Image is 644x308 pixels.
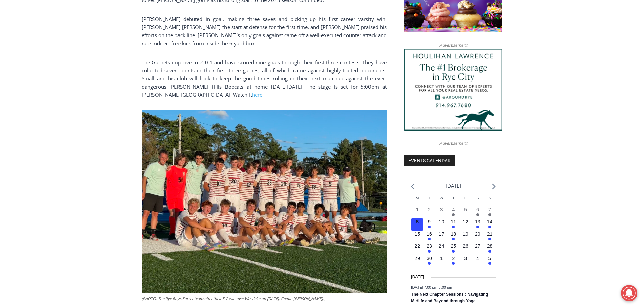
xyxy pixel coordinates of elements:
button: 7 Has events [484,206,496,218]
time: 6 [476,207,479,212]
button: 1 [411,206,423,218]
figcaption: (PHOTO: The Rye Boys Soccer team after their 5-2 win over Westlake on [DATE]. Credit: [PERSON_NAM... [142,295,387,302]
button: 28 Has events [484,243,496,255]
em: Has events [476,213,479,216]
em: Has events [452,213,455,216]
button: 24 [435,243,448,255]
span: F [464,196,467,200]
div: Wednesday [435,196,448,206]
time: 20 [475,231,480,237]
h2: Events Calendar [404,155,455,166]
em: Has events [428,250,431,253]
time: 25 [451,243,456,249]
button: 9 Has events [423,218,435,231]
em: Has events [428,262,431,265]
button: 11 Has events [448,218,460,231]
time: 11 [451,219,456,224]
time: 30 [427,256,432,261]
span: Advertisement [433,140,474,146]
time: 15 [414,231,420,237]
div: Thursday [448,196,460,206]
em: Has events [452,226,455,228]
time: 27 [475,243,480,249]
time: [DATE] [411,274,424,280]
time: 23 [427,243,432,249]
time: 21 [487,231,493,237]
button: 6 Has events [472,206,484,218]
div: Friday [459,196,472,206]
a: Intern @ [DOMAIN_NAME] [163,66,328,84]
time: 3 [464,256,467,261]
button: 2 Has events [448,255,460,267]
time: 22 [414,243,420,249]
button: 26 [459,243,472,255]
em: Has events [452,262,455,265]
time: 18 [451,231,456,237]
em: Has events [488,213,491,216]
button: 1 [435,255,448,267]
span: Intern @ [DOMAIN_NAME] [177,67,313,82]
button: 27 [472,243,484,255]
button: 22 [411,243,423,255]
em: Has events [488,250,491,253]
button: 30 Has events [423,255,435,267]
div: Sunday [484,196,496,206]
span: W [440,196,443,200]
img: Houlihan Lawrence The #1 Brokerage in Rye City [404,49,502,131]
time: 5 [464,207,467,212]
button: 2 [423,206,435,218]
button: 16 Has events [423,231,435,243]
time: 17 [439,231,444,237]
p: The Garnets improve to 2-0-1 and have scored nine goals through their first three contests. They ... [142,58,387,99]
em: Has events [488,226,491,228]
a: Previous month [411,183,415,190]
button: 29 [411,255,423,267]
span: T [452,196,454,200]
button: 23 Has events [423,243,435,255]
button: 4 [472,255,484,267]
a: here [252,91,262,98]
time: 1 [440,256,443,261]
em: Has events [476,226,479,228]
div: Apply Now <> summer and RHS senior internships available [171,0,319,66]
button: 21 Has events [484,231,496,243]
span: M [416,196,419,200]
time: 10 [439,219,444,224]
button: 8 [411,218,423,231]
div: Monday [411,196,423,206]
button: 13 Has events [472,218,484,231]
a: Open Tues. - Sun. [PHONE_NUMBER] [0,68,68,84]
time: 4 [476,256,479,261]
li: [DATE] [446,181,461,190]
em: Has events [452,238,455,240]
button: 12 [459,218,472,231]
time: 7 [488,207,491,212]
time: 9 [428,219,431,224]
img: (PHOTO: The Rye Boys Soccer team after their 5-2 win over Westlake on September 8, 2025. Credit: ... [142,110,387,293]
time: 16 [427,231,432,237]
a: The Next Chapter Sessions : Navigating Midlife and Beyond through Yoga [411,292,488,304]
p: [PERSON_NAME] debuted in goal, making three saves and picking up his first career varsity win. [P... [142,15,387,47]
span: T [428,196,430,200]
time: 4 [452,207,455,212]
em: Has events [428,226,431,228]
a: Next month [492,183,496,190]
span: 8:00 pm [438,285,452,289]
span: S [476,196,479,200]
button: 5 Has events [484,255,496,267]
time: 13 [475,219,480,224]
time: 26 [463,243,468,249]
button: 18 Has events [448,231,460,243]
button: 3 [459,255,472,267]
time: 19 [463,231,468,237]
time: 3 [440,207,443,212]
time: 2 [452,256,455,261]
span: Advertisement [433,42,474,48]
em: Has events [428,238,431,240]
button: 10 [435,218,448,231]
time: 28 [487,243,493,249]
button: 4 Has events [448,206,460,218]
em: Has events [488,262,491,265]
time: - [411,285,452,289]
